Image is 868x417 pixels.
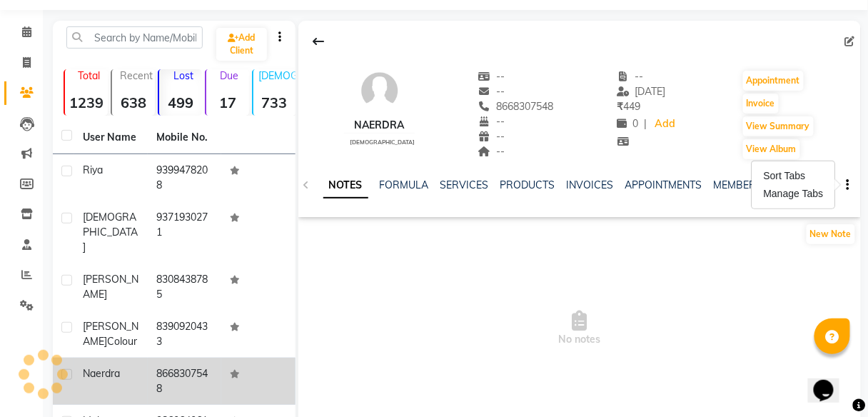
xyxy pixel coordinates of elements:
[71,69,108,82] p: Total
[148,358,221,405] td: 8668307548
[440,179,489,191] a: SERVICES
[118,69,155,82] p: Recent
[148,154,221,201] td: 9399478208
[66,26,203,49] input: Search by Name/Mobile/Email/Code
[159,94,202,111] strong: 499
[478,115,505,128] span: --
[478,70,505,83] span: --
[253,94,296,111] strong: 733
[83,273,138,301] span: [PERSON_NAME]
[617,100,640,113] span: 449
[617,117,638,130] span: 0
[808,360,854,403] iframe: chat widget
[148,201,221,263] td: 9371930271
[617,100,623,113] span: ₹
[83,164,103,176] span: riya
[298,257,861,400] span: No notes
[644,116,647,131] span: |
[761,185,827,203] div: Manage Tabs
[761,167,827,185] div: Sort Tabs
[83,320,138,348] span: [PERSON_NAME]
[83,211,138,253] span: [DEMOGRAPHIC_DATA]
[478,85,505,98] span: --
[625,179,702,191] a: APPOINTMENTS
[216,28,267,61] a: Add Client
[107,335,137,348] span: Colour
[714,179,780,191] a: MEMBERSHIP
[652,114,677,134] a: Add
[617,70,644,83] span: --
[112,94,155,111] strong: 638
[500,179,555,191] a: PRODUCTS
[74,121,148,154] th: User Name
[350,139,415,146] span: [DEMOGRAPHIC_DATA]
[478,100,554,113] span: 8668307548
[165,69,202,82] p: Lost
[304,28,334,55] div: Back to Client
[65,94,108,111] strong: 1239
[743,116,814,136] button: View Summary
[148,311,221,358] td: 8390920433
[209,69,249,82] p: Due
[148,263,221,311] td: 8308438785
[478,145,505,158] span: --
[259,69,296,82] p: [DEMOGRAPHIC_DATA]
[743,94,779,114] button: Invoice
[743,71,804,91] button: Appointment
[567,179,614,191] a: INVOICES
[83,367,120,380] span: naerdra
[206,94,249,111] strong: 17
[344,118,415,133] div: naerdra
[743,139,800,159] button: View Album
[617,85,666,98] span: [DATE]
[807,224,855,244] button: New Note
[380,179,429,191] a: FORMULA
[478,130,505,143] span: --
[148,121,221,154] th: Mobile No.
[323,173,368,199] a: NOTES
[358,69,401,112] img: avatar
